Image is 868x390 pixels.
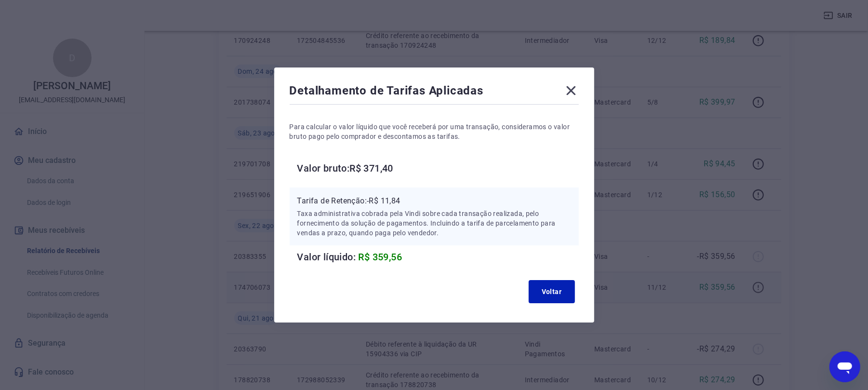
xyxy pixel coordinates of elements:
button: Voltar [529,280,575,303]
h6: Valor bruto: R$ 371,40 [297,161,579,176]
p: Taxa administrativa cobrada pela Vindi sobre cada transação realizada, pelo fornecimento da soluç... [297,209,571,238]
h6: Valor líquido: [297,249,579,265]
p: Para calcular o valor líquido que você receberá por uma transação, consideramos o valor bruto pag... [290,122,579,141]
p: Tarifa de Retenção: -R$ 11,84 [297,195,571,207]
span: R$ 359,56 [359,251,402,263]
iframe: Botão para abrir a janela de mensagens [829,351,860,382]
div: Detalhamento de Tarifas Aplicadas [290,83,579,102]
